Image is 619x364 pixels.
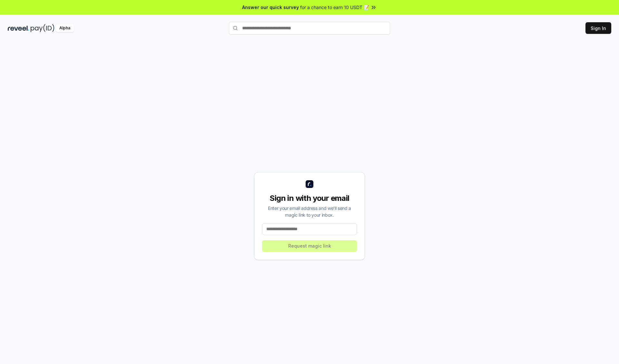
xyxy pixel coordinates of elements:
img: logo_small [306,180,313,188]
img: pay_id [31,24,54,32]
div: Alpha [56,24,74,32]
span: for a chance to earn 10 USDT 📝 [300,4,369,11]
div: Sign in with your email [262,193,357,203]
img: reveel_dark [8,24,29,32]
span: Answer our quick survey [242,4,299,11]
div: Enter your email address and we’ll send a magic link to your inbox. [262,205,357,218]
button: Sign In [585,22,611,34]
